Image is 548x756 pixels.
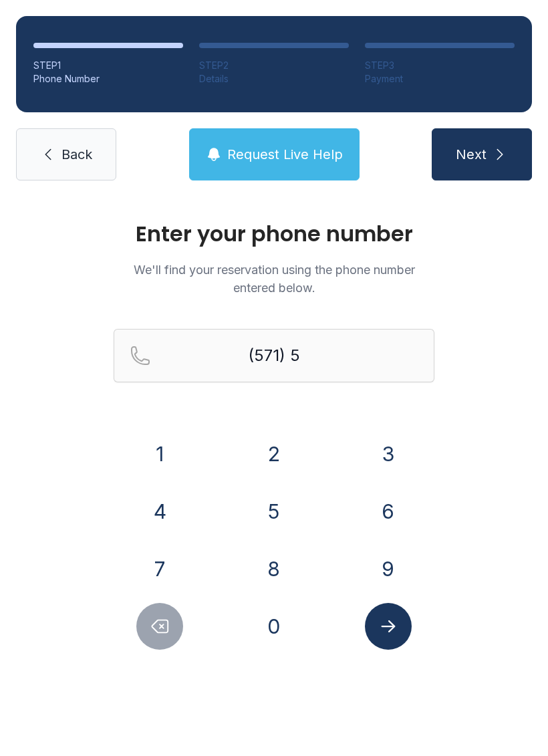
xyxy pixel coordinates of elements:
div: Payment [365,72,515,86]
button: 4 [136,488,183,535]
button: 9 [365,545,412,592]
button: 3 [365,430,412,477]
button: 8 [251,545,297,592]
div: Phone Number [33,72,183,86]
input: Reservation phone number [114,329,434,382]
span: Next [456,145,487,164]
span: Request Live Help [227,145,343,164]
div: STEP 3 [365,59,515,72]
div: STEP 2 [199,59,349,72]
button: 5 [251,488,297,535]
span: Back [61,145,92,164]
button: 0 [251,603,297,650]
p: We'll find your reservation using the phone number entered below. [114,261,434,297]
h1: Enter your phone number [114,223,434,245]
button: 7 [136,545,183,592]
button: Submit lookup form [365,603,412,650]
button: 2 [251,430,297,477]
div: STEP 1 [33,59,183,72]
button: Delete number [136,603,183,650]
button: 1 [136,430,183,477]
div: Details [199,72,349,86]
button: 6 [365,488,412,535]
